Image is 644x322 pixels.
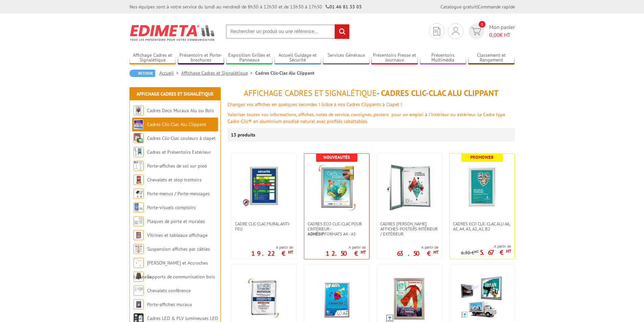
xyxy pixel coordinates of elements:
div: | [440,3,515,10]
a: Chevalets et stop trottoirs [147,177,201,183]
a: Plaques de porte et murales [147,218,205,224]
img: Chevalets et stop trottoirs [134,175,144,185]
a: Porte-menus / Porte-messages [147,191,210,197]
span: A partir de [397,245,438,250]
a: Cadre CLIC CLAC Mural ANTI-FEU [232,221,296,231]
span: Cadres [PERSON_NAME] affiches-posters intérieur / extérieur [380,221,438,237]
img: Vitrines et tableaux affichage [134,230,144,240]
p: 13 produits [231,128,256,142]
a: Présentoirs Multimédia [420,52,467,64]
input: rechercher [335,24,349,39]
a: Affichage Cadres et Signalétique [129,52,176,64]
a: Cadres Eco Clic-Clac pour l'intérieur -Adhésifformats A4 - A3 [304,221,369,237]
b: Promoweb [470,154,494,160]
h1: - Cadres Clic-Clac Alu Clippant [228,89,515,98]
img: Cadres Eco Clic-Clac alu A6, A5, A4, A3, A2, A1, B2 [458,164,506,211]
img: Edimeta [129,20,216,45]
a: Accueil Guidage et Sécurité [275,52,321,64]
img: Suspension affiches par câbles [134,244,144,254]
a: Exposition Grilles et Panneaux [226,52,273,64]
span: Affichage Cadres et Signalétique [244,88,377,98]
a: [PERSON_NAME] et Accroches tableaux [134,260,208,280]
a: Supports de communication bois [147,274,215,280]
a: devis rapide 0 Mon panier 0,00€ HT [467,23,515,39]
a: Cadres Clic-Clac Alu Clippant [147,121,206,127]
a: Retour [129,70,155,77]
a: Porte-visuels comptoirs [147,204,196,210]
a: Services Généraux [323,52,369,64]
a: Présentoirs Presse et Journaux [371,52,418,64]
img: Cadres Clic-Clac couleurs à clapet [134,133,144,143]
p: 6.30 € [461,250,479,255]
img: Porte-affiches de sol sur pied [134,161,144,171]
a: Cadres [PERSON_NAME] affiches-posters intérieur / extérieur [377,221,442,237]
sup: HT [288,249,293,255]
span: 0,00 [489,31,500,38]
p: 63.50 € [397,251,438,255]
p: 19.22 € [251,251,293,255]
a: Suspension affiches par câbles [147,246,210,252]
img: Cadres vitrines affiches-posters intérieur / extérieur [386,164,433,211]
font: Valoriser toutes vos informations, affiches, notes de service, consignes, posters pour un emploi ... [228,112,505,124]
img: Porte-visuels comptoirs [134,202,144,213]
sup: HT [361,249,366,255]
a: Cadres Clic-Clac couleurs à clapet [147,135,216,141]
img: Chevalets conférence [134,286,144,296]
a: Catalogue gratuit [440,4,477,10]
img: devis rapide [452,27,459,35]
a: Cadres Deco Muraux Alu ou Bois [147,107,214,114]
sup: HT [474,249,479,254]
img: Porte-menus / Porte-messages [134,189,144,199]
a: Classement et Rangement [468,52,515,64]
b: Nouveautés [324,154,350,160]
div: Nos équipes sont à votre service du lundi au vendredi de 8h30 à 12h30 et de 13h30 à 17h30 [129,3,362,10]
img: Porte-affiches muraux [134,299,144,309]
strong: Adhésif [308,231,324,237]
sup: HT [433,249,438,255]
span: A partir de [461,244,511,249]
img: Cadres et Présentoirs Extérieur [134,147,144,157]
span: A partir de [251,245,293,250]
a: Chevalets conférence [147,288,191,294]
input: Rechercher un produit ou une référence... [226,24,350,39]
span: € HT [489,31,515,39]
font: Changez vos affiches en quelques secondes ! Grâce à nos Cadres Clippants à Clapet ! [228,101,402,107]
img: Cadres Clic-Clac Étanches Sécurisés du A3 au 120 x 160 cm [460,275,504,319]
img: devis rapide [471,27,481,35]
a: Cadres et Présentoirs Extérieur [147,149,211,155]
img: Plaques de porte et murales [134,216,144,226]
a: Commande rapide [478,4,515,10]
a: Présentoirs et Porte-brochures [178,52,224,64]
a: Affichage Cadres et Signalétique [137,91,213,97]
img: Cadre CLIC CLAC Mural ANTI-FEU [242,164,286,208]
span: Mon panier [489,23,515,39]
a: Cadres LED & PLV lumineuses LED [147,315,218,321]
strong: 01 46 81 33 03 [326,4,362,10]
img: Cimaises et Accroches tableaux [134,258,144,268]
span: Cadre CLIC CLAC Mural ANTI-FEU [235,221,293,231]
sup: HT [506,248,511,254]
a: Cadres Eco Clic-Clac alu A6, A5, A4, A3, A2, A1, B2 [450,221,515,231]
span: 0 [479,21,485,28]
span: Cadres Eco Clic-Clac pour l'intérieur - formats A4 - A3 [308,221,366,237]
a: Vitrines et tableaux affichage [147,232,208,238]
span: Cadres Eco Clic-Clac alu A6, A5, A4, A3, A2, A1, B2 [453,221,511,231]
a: Accueil [159,70,181,76]
span: A partir de [326,245,366,250]
img: Cadres Eco Clic-Clac pour l'intérieur - <strong>Adhésif</strong> formats A4 - A3 [313,164,360,211]
a: Porte-affiches muraux [147,301,192,307]
li: Cadres Clic-Clac Alu Clippant [255,70,314,76]
img: Cadres Clic-Clac Alu Clippant [134,119,144,129]
a: Porte-affiches de sol sur pied [147,163,207,169]
img: Cadres Deco Muraux Alu ou Bois [134,105,144,116]
p: 5.67 € [480,250,511,254]
a: Affichage Cadres et Signalétique [181,70,255,76]
img: devis rapide [433,27,440,35]
p: 12.50 € [326,251,366,255]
